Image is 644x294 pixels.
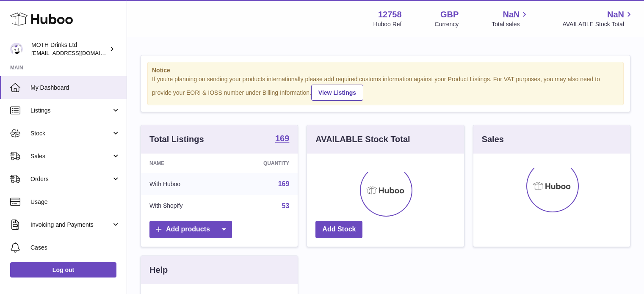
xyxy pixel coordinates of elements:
a: Add Stock [315,221,362,238]
a: View Listings [311,85,363,101]
div: MOTH Drinks Ltd [31,41,108,57]
span: [EMAIL_ADDRESS][DOMAIN_NAME] [31,49,124,56]
span: NaN [503,9,520,20]
strong: 12758 [378,9,402,20]
h3: Help [149,264,168,276]
strong: Notice [152,66,619,74]
th: Quantity [226,154,298,173]
strong: GBP [440,9,459,20]
a: 53 [282,202,290,209]
strong: 169 [275,134,289,143]
div: If you're planning on sending your products internationally please add required customs informati... [152,75,619,101]
h3: Sales [482,134,504,145]
span: Listings [30,107,111,115]
span: Cases [30,244,120,252]
div: Huboo Ref [373,20,402,28]
a: Add products [149,221,232,238]
img: orders@mothdrinks.com [10,43,23,55]
span: Total sales [492,20,529,28]
span: Invoicing and Payments [30,221,111,229]
a: 169 [275,134,289,144]
a: NaN Total sales [492,9,529,28]
td: With Huboo [141,173,226,195]
span: Usage [30,198,120,206]
span: NaN [607,9,624,20]
a: Log out [10,262,116,278]
td: With Shopify [141,195,226,217]
h3: Total Listings [149,134,204,145]
a: 169 [278,180,290,187]
span: AVAILABLE Stock Total [562,20,634,28]
span: Sales [30,152,111,160]
span: Orders [30,175,111,183]
h3: AVAILABLE Stock Total [315,134,410,145]
a: NaN AVAILABLE Stock Total [562,9,634,28]
span: Stock [30,129,111,137]
th: Name [141,154,226,173]
div: Currency [435,20,459,28]
span: My Dashboard [30,84,120,92]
